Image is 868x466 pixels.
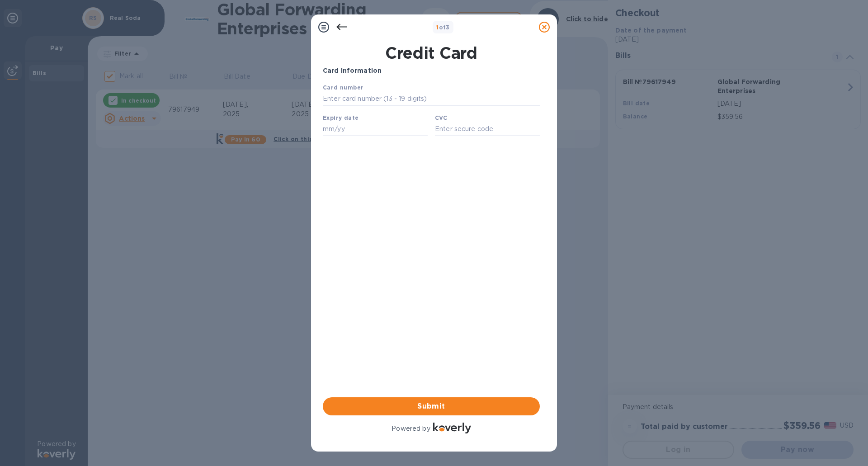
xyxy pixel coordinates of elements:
p: Powered by [392,424,430,433]
h1: Credit Card [319,43,543,62]
img: Logo [433,423,471,433]
b: Card Information [323,67,382,74]
b: of 3 [436,24,450,31]
span: Submit [330,401,533,412]
iframe: Your browser does not support iframes [323,83,540,138]
button: Submit [323,397,540,415]
span: 1 [436,24,439,31]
